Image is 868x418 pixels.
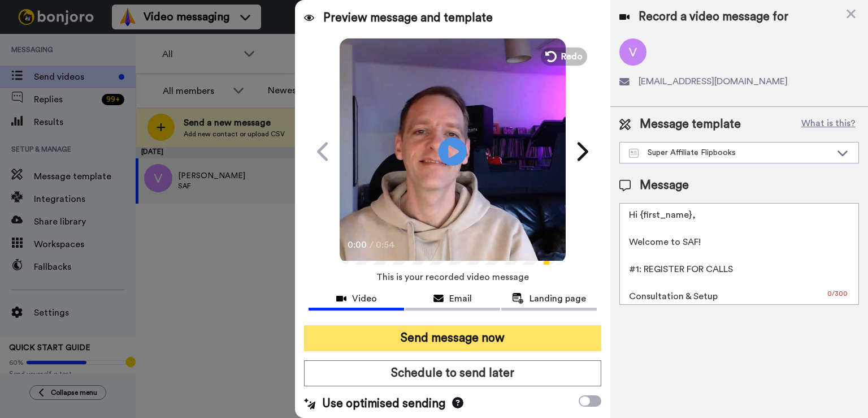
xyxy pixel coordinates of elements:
span: [EMAIL_ADDRESS][DOMAIN_NAME] [639,75,788,88]
span: Video [352,292,377,305]
img: Message-temps.svg [629,149,639,158]
span: Email [449,292,472,305]
textarea: Hi {first_name}, Welcome to SAF! #1: REGISTER FOR CALLS Consultation & Setup >>​ [URL][DOMAIN_NAM... [619,203,859,305]
div: Super Affiliate Flipbooks [629,147,831,158]
button: Schedule to send later [304,360,601,386]
span: Message template [640,116,741,133]
span: 0:54 [376,238,396,252]
button: Send message now [304,325,601,351]
button: What is this? [798,116,859,133]
span: Use optimised sending [322,395,445,412]
span: This is your recorded video message [376,265,529,290]
span: Message [640,177,689,194]
span: Landing page [530,292,586,305]
span: / [370,238,374,252]
span: 0:00 [348,238,367,252]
